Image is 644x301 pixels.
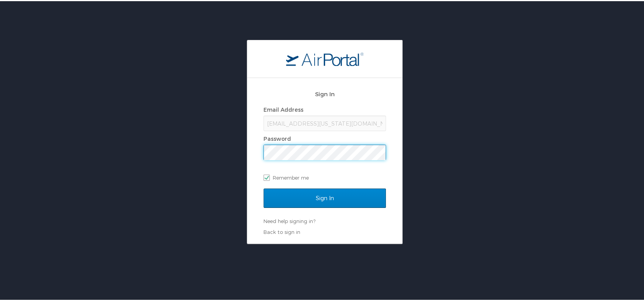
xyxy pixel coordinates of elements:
[263,217,315,223] a: Need help signing in?
[263,105,303,112] label: Email Address
[263,187,386,207] input: Sign In
[263,134,291,141] label: Password
[263,171,386,182] label: Remember me
[263,228,300,234] a: Back to sign in
[286,51,363,65] img: logo
[263,88,386,97] h2: Sign In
